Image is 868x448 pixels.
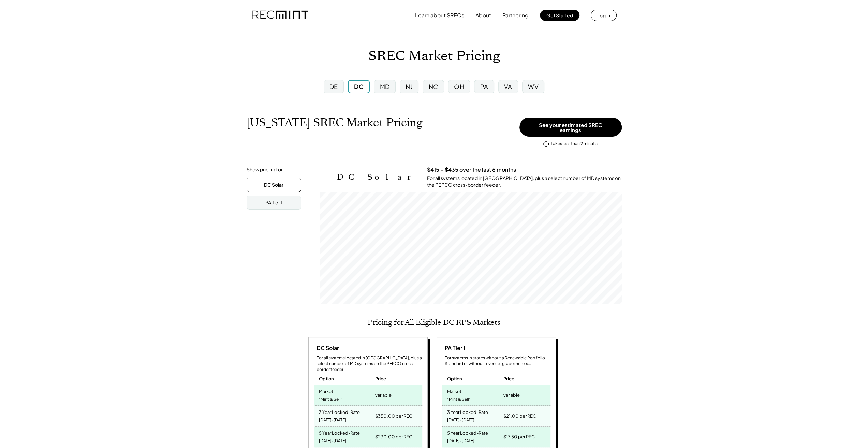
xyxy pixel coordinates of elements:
[406,82,413,91] div: NJ
[480,82,488,91] div: PA
[314,344,339,352] div: DC Solar
[247,116,423,129] h1: [US_STATE] SREC Market Pricing
[447,428,488,436] div: 5 Year Locked-Rate
[319,395,342,404] div: "Mint & Sell"
[503,390,519,400] div: variable
[337,172,417,182] h2: DC Solar
[447,387,461,394] div: Market
[368,318,500,327] h2: Pricing for All Eligible DC RPS Markets
[375,411,412,421] div: $350.00 per REC
[319,376,334,382] div: Option
[447,407,488,415] div: 3 Year Locked-Rate
[502,9,529,22] button: Partnering
[375,432,412,442] div: $230.00 per REC
[445,355,550,367] div: For systems in states without a Renewable Portfolio Standard or without revenue-grade meters...
[428,82,438,91] div: NC
[503,432,534,442] div: $17.50 per REC
[319,387,333,394] div: Market
[319,407,360,415] div: 3 Year Locked-Rate
[528,82,539,91] div: WV
[329,82,338,91] div: DE
[447,395,471,404] div: "Mint & Sell"
[264,182,283,188] div: DC Solar
[354,82,364,91] div: DC
[447,436,474,446] div: [DATE]-[DATE]
[265,199,282,206] div: PA Tier I
[319,428,360,436] div: 5 Year Locked-Rate
[503,376,514,382] div: Price
[375,390,391,400] div: variable
[447,376,462,382] div: Option
[375,376,386,382] div: Price
[504,82,512,91] div: VA
[415,9,464,22] button: Learn about SRECs
[475,9,491,22] button: About
[247,166,284,173] div: Show pricing for:
[519,118,622,137] button: See your estimated SREC earnings
[503,411,536,421] div: $21.00 per REC
[380,82,390,91] div: MD
[252,4,308,27] img: recmint-logotype%403x.png
[368,48,500,64] h1: SREC Market Pricing
[427,175,622,188] div: For all systems located in [GEOGRAPHIC_DATA], plus a select number of MD systems on the PEPCO cro...
[454,82,464,91] div: OH
[447,416,474,425] div: [DATE]-[DATE]
[442,344,465,352] div: PA Tier I
[551,141,600,147] div: takes less than 2 minutes!
[317,355,422,372] div: For all systems located in [GEOGRAPHIC_DATA], plus a select number of MD systems on the PEPCO cro...
[540,10,579,21] button: Get Started
[319,436,346,446] div: [DATE]-[DATE]
[319,416,346,425] div: [DATE]-[DATE]
[427,166,516,173] h3: $415 – $435 over the last 6 months
[591,10,617,21] button: Log in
